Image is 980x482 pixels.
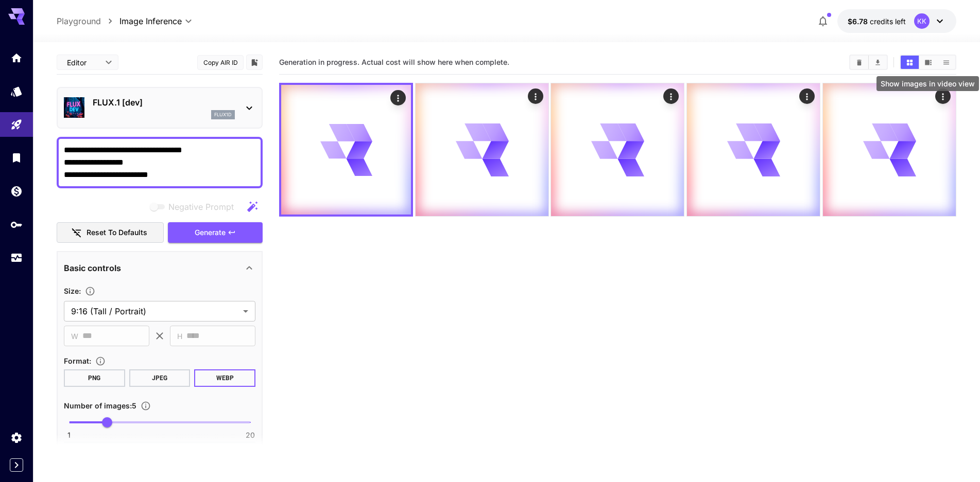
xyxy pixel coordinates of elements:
[10,252,23,264] div: Usage
[848,17,870,26] span: $6.78
[57,222,164,243] button: Reset to defaults
[71,305,239,317] span: 9:16 (Tall / Portrait)
[900,55,956,70] div: Show images in grid viewShow images in video viewShow images in list view
[93,96,235,109] p: FLUX.1 [dev]
[57,15,119,27] nav: breadcrumb
[148,200,242,213] span: Negative prompts are not compatible with the selected model.
[10,218,23,231] div: API Keys
[194,369,255,387] button: WEBP
[848,16,906,27] div: $6.78025
[168,201,234,213] span: Negative Prompt
[10,431,23,444] div: Settings
[64,256,255,280] div: Basic controls
[937,56,955,69] button: Show images in list view
[91,356,110,366] button: Choose the file format for the output image.
[10,185,23,198] div: Wallet
[64,369,125,387] button: PNG
[870,17,906,26] span: credits left
[197,55,244,70] button: Copy AIR ID
[67,430,71,440] span: 1
[799,88,815,104] div: Actions
[901,56,919,69] button: Show images in grid view
[279,58,509,66] span: Generation in progress. Actual cost will show here when complete.
[869,56,887,69] button: Download All
[168,222,263,243] button: Generate
[129,369,191,387] button: JPEG
[67,57,99,68] span: Editor
[64,262,121,274] p: Basic controls
[246,430,255,440] span: 20
[10,151,23,164] div: Library
[876,76,979,91] div: Show images in video view
[71,330,78,342] span: W
[119,15,182,27] span: Image Inference
[935,88,951,104] div: Actions
[136,401,155,411] button: Specify how many images to generate in a single request. Each image generation will be charged se...
[81,286,99,296] button: Adjust the dimensions of the generated image by specifying its width and height in pixels, or sel...
[214,111,232,118] p: flux1d
[195,226,226,239] span: Generate
[664,88,679,104] div: Actions
[914,13,930,29] div: KK
[10,85,23,98] div: Models
[528,88,543,104] div: Actions
[64,92,255,123] div: FLUX.1 [dev]flux1d
[64,287,81,295] span: Size :
[250,56,259,68] button: Add to library
[64,401,136,410] span: Number of images : 5
[10,458,23,472] button: Expand sidebar
[390,90,406,105] div: Actions
[10,118,23,131] div: Playground
[850,56,868,69] button: Clear Images
[177,330,182,342] span: H
[57,15,101,27] a: Playground
[919,56,937,69] button: Show images in video view
[10,51,23,64] div: Home
[64,356,91,365] span: Format :
[849,55,888,70] div: Clear ImagesDownload All
[837,9,956,33] button: $6.78025KK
